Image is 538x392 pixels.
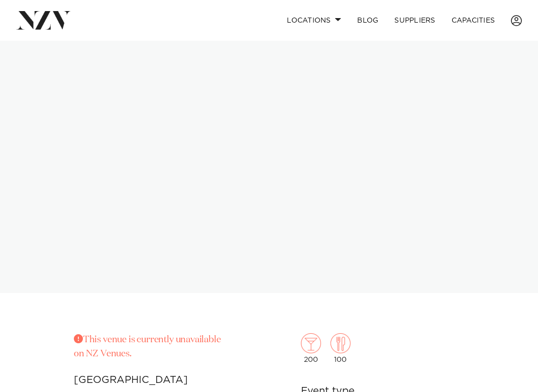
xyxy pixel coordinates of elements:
[349,10,386,31] a: BLOG
[331,333,351,363] div: 100
[301,333,321,363] div: 200
[74,375,188,385] small: [GEOGRAPHIC_DATA]
[444,10,503,31] a: Capacities
[279,10,349,31] a: Locations
[301,333,321,353] img: cocktail.png
[16,11,71,29] img: nzv-logo.png
[386,10,443,31] a: SUPPLIERS
[331,333,351,353] img: dining.png
[74,333,230,361] p: This venue is currently unavailable on NZ Venues.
